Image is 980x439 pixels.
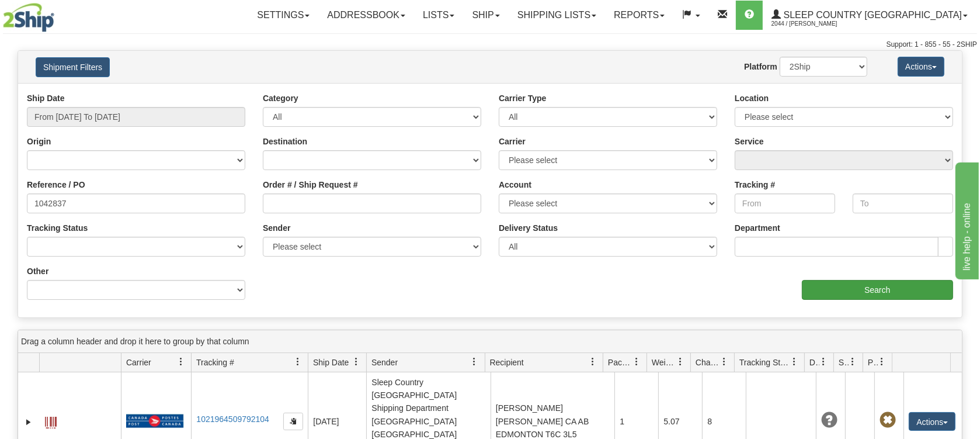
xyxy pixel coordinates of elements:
[263,222,290,234] label: Sender
[898,57,944,77] button: Actions
[670,352,690,372] a: Weight filter column settings
[735,222,780,234] label: Department
[499,222,558,234] label: Delivery Status
[18,330,962,353] div: grid grouping header
[465,352,485,372] a: Sender filter column settings
[499,136,526,147] label: Carrier
[880,412,896,428] span: Pickup Not Assigned
[371,357,398,368] span: Sender
[23,416,34,428] a: Expand
[772,18,859,30] span: 2044 / [PERSON_NAME]
[583,352,603,372] a: Recipient filter column settings
[3,40,977,50] div: Support: 1 - 855 - 55 - 2SHIP
[735,136,764,147] label: Service
[714,352,734,372] a: Charge filter column settings
[802,280,953,300] input: Search
[744,61,777,72] label: Platform
[839,357,849,368] span: Shipment Issues
[605,1,673,30] a: Reports
[27,92,65,104] label: Ship Date
[490,357,524,368] span: Recipient
[843,352,863,372] a: Shipment Issues filter column settings
[696,357,720,368] span: Charge
[9,7,108,21] div: live help - online
[652,357,676,368] span: Weight
[909,412,955,431] button: Actions
[509,1,605,30] a: Shipping lists
[283,413,303,430] button: Copy to clipboard
[499,179,531,191] label: Account
[739,357,790,368] span: Tracking Status
[196,414,269,424] a: 1021964509792104
[463,1,508,30] a: Ship
[248,1,318,30] a: Settings
[45,412,57,430] a: Label
[953,160,979,279] iframe: chat widget
[868,357,878,368] span: Pickup Status
[126,414,183,428] img: 20 - Canada Post
[781,10,962,20] span: Sleep Country [GEOGRAPHIC_DATA]
[821,412,837,428] span: Unknown
[809,357,819,368] span: Delivery Status
[608,357,633,368] span: Packages
[27,265,48,277] label: Other
[499,92,546,104] label: Carrier Type
[414,1,463,30] a: Lists
[126,357,151,368] span: Carrier
[263,179,358,191] label: Order # / Ship Request #
[36,57,110,77] button: Shipment Filters
[872,352,892,372] a: Pickup Status filter column settings
[313,357,349,368] span: Ship Date
[263,136,307,147] label: Destination
[853,193,953,213] input: To
[814,352,833,372] a: Delivery Status filter column settings
[318,1,414,30] a: Addressbook
[627,352,647,372] a: Packages filter column settings
[735,92,769,104] label: Location
[171,352,191,372] a: Carrier filter column settings
[27,179,85,191] label: Reference / PO
[27,222,88,234] label: Tracking Status
[784,352,804,372] a: Tracking Status filter column settings
[735,179,775,191] label: Tracking #
[763,1,976,30] a: Sleep Country [GEOGRAPHIC_DATA] 2044 / [PERSON_NAME]
[3,3,54,32] img: logo2044.jpg
[263,92,298,104] label: Category
[196,357,234,368] span: Tracking #
[346,352,366,372] a: Ship Date filter column settings
[27,136,51,147] label: Origin
[735,193,835,213] input: From
[288,352,308,372] a: Tracking # filter column settings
